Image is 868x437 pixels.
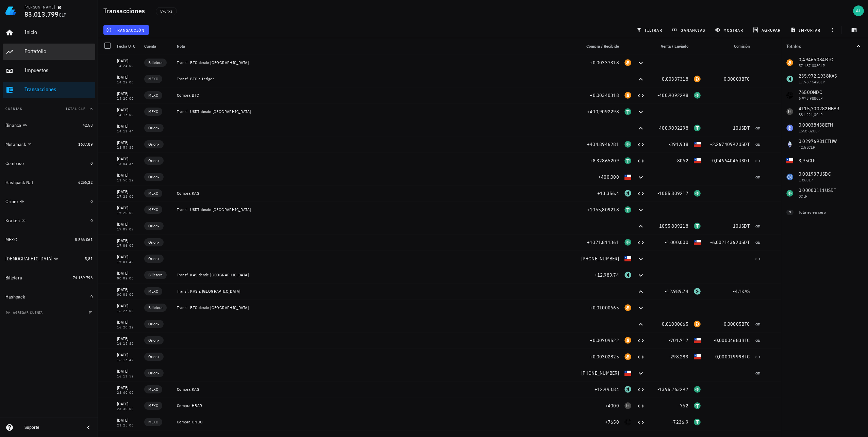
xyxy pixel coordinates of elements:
[3,193,95,210] a: Orionx 0
[117,407,139,411] div: 23:30:00
[177,289,575,294] div: Transf. KAS a [GEOGRAPHIC_DATA]
[117,97,139,100] div: 14:20:00
[117,391,139,394] div: 23:40:00
[792,27,821,33] span: importar
[24,10,59,19] span: 83.013.799
[117,179,139,182] div: 13:50:12
[177,109,575,114] div: Transf. USDT desde [GEOGRAPHIC_DATA]
[657,125,688,131] span: -400,9092298
[694,386,701,393] div: USDT-icon
[148,255,160,262] span: Orionx
[90,161,93,166] span: 0
[741,321,750,327] span: BTC
[3,63,95,79] a: Impuestos
[750,25,785,35] button: agrupar
[160,7,172,15] span: 576 txs
[148,157,160,164] span: Orionx
[117,277,139,280] div: 00:02:00
[3,270,95,286] a: Billetera 74.139.796
[148,92,158,99] span: MEXC
[117,319,139,326] div: [DATE]
[694,223,701,229] div: USDT-icon
[669,337,688,343] span: -701.717
[587,207,619,213] span: +1055,809218
[117,358,139,362] div: 16:15:42
[117,303,139,309] div: [DATE]
[590,337,619,343] span: +0,00709522
[117,58,139,64] div: [DATE]
[73,275,93,280] span: 74.139.796
[741,76,750,82] span: BTC
[177,44,185,49] span: Nota
[5,237,17,243] div: MEXC
[3,136,95,152] a: Metamask 1637,89
[587,141,619,147] span: +404,8946281
[665,239,689,245] span: -1.000.000
[114,38,141,54] div: Fecha UTC
[741,354,750,360] span: BTC
[141,38,174,54] div: Cuenta
[634,25,666,35] button: filtrar
[741,337,750,343] span: BTC
[624,141,631,148] div: USDT-icon
[148,174,160,180] span: Orionx
[657,190,688,196] span: -1055,809217
[117,293,139,296] div: 00:01:00
[694,239,701,246] div: CLP-icon
[605,419,619,425] span: +7650
[710,141,738,147] span: -2,26740992
[78,142,93,147] span: 1637,89
[714,354,742,360] span: -0,00001999
[3,250,95,267] a: [DEMOGRAPHIC_DATA] 5,81
[177,305,575,310] div: Transf. BTC desde [GEOGRAPHIC_DATA]
[177,272,575,278] div: Transf. KAS desde [GEOGRAPHIC_DATA]
[5,123,21,128] div: Binance
[694,157,701,164] div: CLP-icon
[5,256,53,262] div: [DEMOGRAPHIC_DATA]
[853,5,864,16] div: avatar
[714,337,742,343] span: -0,00004683
[117,342,139,345] div: 16:15:42
[117,81,139,84] div: 14:22:00
[117,401,139,407] div: [DATE]
[117,228,139,231] div: 17:07:07
[731,125,738,131] span: -10
[799,209,849,215] div: Totales en cero
[597,190,619,196] span: +13.356,4
[117,90,139,97] div: [DATE]
[581,370,619,376] span: [PHONE_NUMBER]
[117,64,139,68] div: 14:24:00
[733,288,741,294] span: -4,1
[3,231,95,248] a: MEXC 8.866.061
[694,76,701,82] div: BTC-icon
[694,419,701,425] div: USDT-icon
[117,375,139,378] div: 16:11:52
[590,354,619,360] span: +0,00302825
[5,142,26,147] div: Metamask
[144,44,156,49] span: Cuenta
[117,162,139,166] div: 13:54:35
[694,337,701,344] div: CLP-icon
[675,158,688,164] span: -8062
[24,29,93,35] div: Inicio
[4,309,46,316] button: agregar cuenta
[117,417,139,424] div: [DATE]
[671,419,688,425] span: -7236,9
[117,326,139,329] div: 16:20:22
[624,157,631,164] div: USDT-icon
[781,38,868,54] button: Totales
[117,286,139,293] div: [DATE]
[605,403,619,409] span: +4000
[5,218,20,224] div: Kraken
[624,92,631,99] div: BTC-icon
[624,239,631,246] div: USDT-icon
[738,239,750,245] span: USDT
[624,386,631,393] div: KAS-icon
[148,353,160,360] span: Orionx
[148,402,158,409] span: MEXC
[624,272,631,278] div: KAS-icon
[148,206,158,213] span: MEXC
[669,141,688,147] span: -391.938
[117,113,139,117] div: 14:15:00
[787,25,825,35] button: importar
